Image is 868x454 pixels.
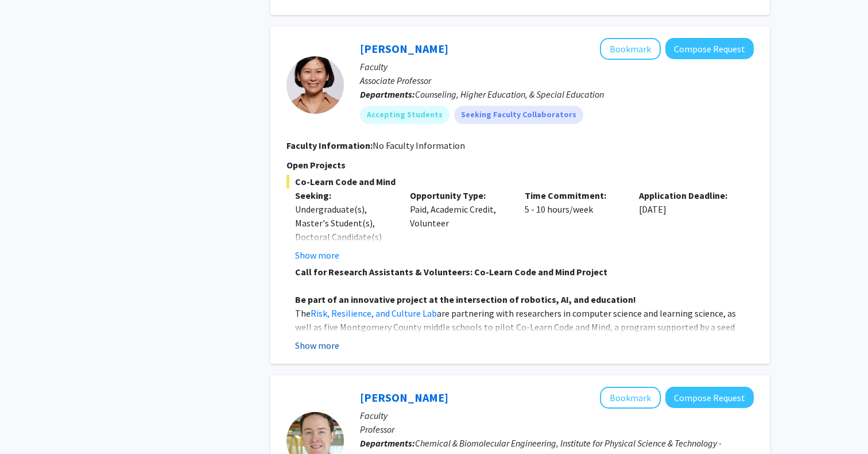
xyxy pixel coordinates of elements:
span: Counseling, Higher Education, & Special Education [415,89,604,100]
p: Time Commitment: [525,188,622,202]
p: Associate Professor [360,74,754,87]
div: Paid, Academic Credit, Volunteer [401,188,516,262]
a: [PERSON_NAME] [360,390,448,405]
p: Opportunity Type: [410,188,507,202]
p: Open Projects [286,158,754,172]
button: Add Chunyan Yang to Bookmarks [600,38,661,60]
span: The [295,307,311,319]
p: Professor [360,422,754,436]
strong: Call for Research Assistants & Volunteers: Co-Learn Code and Mind Project [295,266,607,278]
strong: Be part of an innovative project at the intersection of robotics, AI, and education! [295,294,636,305]
a: Risk, Resilience, and Culture Lab [311,307,437,319]
button: Compose Request to Chunyan Yang [665,38,754,59]
span: Co-Learn Code and Mind [286,175,754,188]
button: Add Jeffery Klauda to Bookmarks [600,387,661,409]
button: Show more [295,248,339,262]
div: 5 - 10 hours/week [516,188,631,262]
span: are partnering with researchers in computer science and learning science, as well as five Montgom... [295,307,736,347]
b: Departments: [360,89,415,100]
mat-chip: Seeking Faculty Collaborators [454,106,583,124]
span: No Faculty Information [373,140,465,151]
mat-chip: Accepting Students [360,106,449,124]
p: Seeking: [295,188,393,202]
iframe: Chat [9,402,49,445]
div: [DATE] [630,188,745,262]
button: Show more [295,338,339,352]
p: Faculty [360,409,754,422]
div: Undergraduate(s), Master's Student(s), Doctoral Candidate(s) (PhD, MD, DMD, PharmD, etc.) [295,202,393,271]
p: Application Deadline: [639,188,737,202]
a: [PERSON_NAME] [360,41,448,56]
button: Compose Request to Jeffery Klauda [665,387,754,408]
b: Departments: [360,437,415,449]
b: Faculty Information: [286,140,373,151]
p: Faculty [360,60,754,74]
